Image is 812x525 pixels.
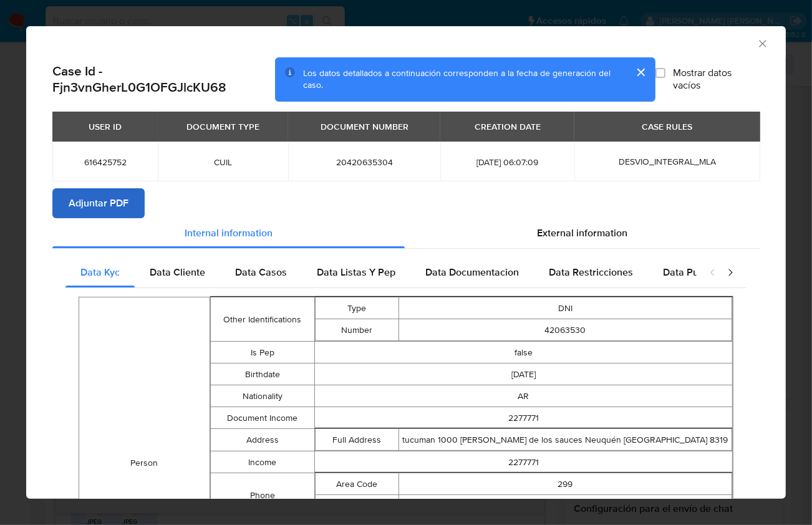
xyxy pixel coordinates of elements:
span: Data Listas Y Pep [317,265,395,279]
td: Income [210,451,314,473]
div: CASE RULES [635,116,700,137]
div: Detailed internal info [65,258,697,287]
td: [DATE] [315,364,733,385]
td: Other Identifications [210,297,314,342]
span: DESVIO_INTEGRAL_MLA [619,155,716,168]
span: 616425752 [67,157,143,168]
td: Nationality [210,385,314,407]
button: Adjuntar PDF [52,188,145,218]
td: 42063530 [399,319,732,341]
span: Los datos detallados a continuación corresponden a la fecha de generación del caso. [303,67,611,92]
td: Phone [210,473,314,518]
span: Internal information [185,226,273,240]
button: Cerrar ventana [756,37,768,49]
span: Mostrar datos vacíos [673,67,760,92]
span: CUIL [173,157,273,168]
td: 5970891 [399,495,732,517]
span: Data Kyc [80,265,120,279]
td: Area Code [316,473,399,495]
span: Data Restricciones [549,265,633,279]
td: Full Address [316,429,399,451]
div: DOCUMENT NUMBER [313,116,416,137]
span: Adjuntar PDF [69,190,128,217]
div: CREATION DATE [467,116,548,137]
span: Data Cliente [150,265,205,279]
td: DNI [399,297,732,319]
td: Address [210,429,314,451]
div: closure-recommendation-modal [26,26,786,499]
td: Document Income [210,407,314,429]
td: 2277771 [315,451,733,473]
td: Birthdate [210,364,314,385]
div: USER ID [81,116,129,137]
span: Data Documentacion [425,265,519,279]
td: Is Pep [210,342,314,364]
td: AR [315,385,733,407]
td: 299 [399,473,732,495]
td: 2277771 [315,407,733,429]
span: [DATE] 06:07:09 [455,157,559,168]
h2: Case Id - Fjn3vnGherL0G1OFGJlcKU68 [52,63,275,96]
button: cerrar [626,57,655,87]
div: Detailed info [52,218,760,248]
input: Mostrar datos vacíos [655,68,665,78]
td: tucuman 1000 [PERSON_NAME] de los sauces Neuquén [GEOGRAPHIC_DATA] 8319 [399,429,732,451]
span: Data Casos [235,265,287,279]
td: Number [316,495,399,517]
span: 20420635304 [303,157,425,168]
td: Number [316,319,399,341]
td: false [315,342,733,364]
td: Type [316,297,399,319]
span: Data Publicaciones [663,265,749,279]
div: DOCUMENT TYPE [179,116,267,137]
span: External information [537,226,627,240]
